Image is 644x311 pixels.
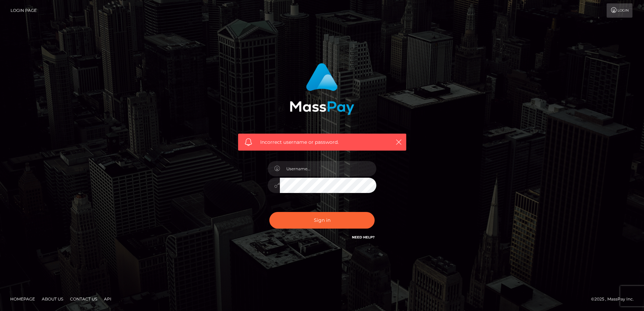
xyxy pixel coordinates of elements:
[352,235,375,239] a: Need Help?
[269,212,375,229] button: Sign in
[7,294,38,304] a: Homepage
[39,294,66,304] a: About Us
[260,139,384,146] span: Incorrect username or password.
[591,295,639,303] div: © 2025 , MassPay Inc.
[290,63,354,115] img: MassPay Login
[11,3,37,18] a: Login Page
[607,3,632,18] a: Login
[101,294,114,304] a: API
[67,294,100,304] a: Contact Us
[280,161,376,176] input: Username...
